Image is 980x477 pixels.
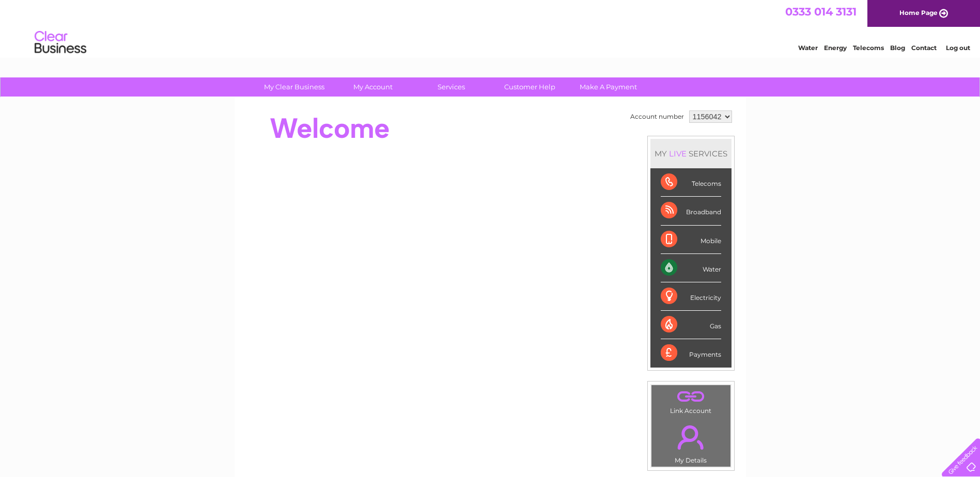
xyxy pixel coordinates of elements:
[661,168,721,197] div: Telecoms
[853,44,884,52] a: Telecoms
[651,417,731,467] td: My Details
[246,6,735,50] div: Clear Business is a trading name of Verastar Limited (registered in [GEOGRAPHIC_DATA] No. 3667643...
[798,44,818,52] a: Water
[661,311,721,339] div: Gas
[946,44,970,52] a: Log out
[661,197,721,225] div: Broadband
[661,339,721,367] div: Payments
[330,77,415,97] a: My Account
[628,108,687,125] td: Account number
[824,44,847,52] a: Energy
[667,149,689,158] div: LIVE
[654,419,728,455] a: .
[911,44,937,52] a: Contact
[650,139,732,168] div: MY SERVICES
[566,77,651,97] a: Make A Payment
[651,385,731,417] td: Link Account
[661,254,721,282] div: Water
[487,77,572,97] a: Customer Help
[785,5,857,18] a: 0333 014 3131
[654,388,728,406] a: .
[252,77,337,97] a: My Clear Business
[661,282,721,311] div: Electricity
[661,226,721,254] div: Mobile
[34,27,87,58] img: logo.png
[409,77,494,97] a: Services
[890,44,905,52] a: Blog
